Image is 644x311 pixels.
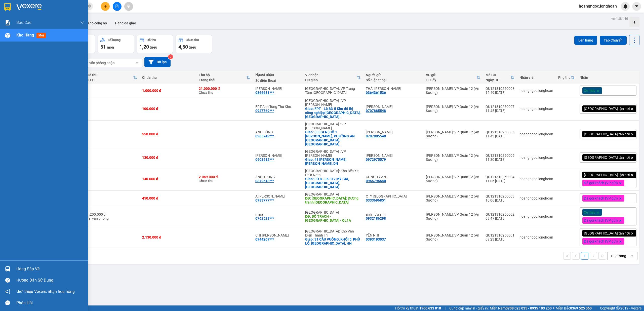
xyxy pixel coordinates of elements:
[395,305,441,311] span: Hỗ trợ kỹ thuật:
[305,196,361,204] div: DĐ: TP Thanh Hóa: Đường tránh TP Thanh Hóa
[16,19,31,26] span: Báo cáo
[366,78,421,82] div: Số điện thoại
[580,75,636,80] div: Nhãn
[142,132,194,136] div: 550.000 đ
[88,5,91,8] span: close-circle
[142,235,194,239] div: 2.130.000 đ
[486,175,514,179] div: QU121310250004
[5,33,10,38] img: warehouse-icon
[108,38,120,42] div: Số lượng
[506,306,552,310] strong: 0708 023 035 - 0935 103 250
[303,71,363,84] th: Toggle SortBy
[616,306,620,310] span: copyright
[366,233,421,237] div: YẾN NHI
[305,214,361,222] div: DĐ: BỐ TRẠCH - QUẢNG BÌNH - QL1A
[255,79,300,83] div: Số điện thoại
[115,5,119,8] span: file-add
[98,35,134,53] button: Số lượng51món
[426,233,480,241] div: [PERSON_NAME]: VP Quận 12 (An Sương)
[519,132,553,136] div: hoangngoc.longhoan
[366,237,386,241] div: 0393193037
[5,300,10,305] span: message
[305,130,361,146] div: Giao: ( LEGEN )SỐ 1 LÝ NAM ĐẾ, PHƯỜNG AN HẢI NAM, SƠN TRÀ, ĐÀ NẴNG
[629,17,639,27] div: Tạo kho hàng mới
[87,73,133,77] div: Đã thu
[426,175,480,183] div: [PERSON_NAME]: VP Quận 12 (An Sương)
[87,78,133,82] div: HTTT
[339,115,342,119] span: ...
[419,306,441,310] strong: 1900 633 818
[199,87,250,95] div: Chưa thu
[305,87,361,95] div: [GEOGRAPHIC_DATA]: VP Trung Tâm [GEOGRAPHIC_DATA]
[426,194,480,202] div: [PERSON_NAME]: VP Quận 12 (An Sương)
[366,105,421,109] div: KIM PHƯỢNG
[199,175,250,183] div: Chưa thu
[519,214,553,218] div: hoangngoc.longhoan
[584,239,618,244] span: Đã gọi khách (VP gửi)
[80,21,84,25] span: down
[556,305,592,311] span: Miền Bắc
[144,57,171,67] button: Bộ lọc
[142,177,194,181] div: 140.000 đ
[16,265,84,273] div: Hàng sắp về
[556,71,577,84] th: Toggle SortBy
[366,179,386,183] div: 0965796640
[486,212,514,216] div: QU121310250002
[584,218,618,223] span: Đã gọi khách (VP gửi)
[445,305,446,311] span: |
[486,105,514,109] div: QU121310250007
[305,229,361,237] div: [GEOGRAPHIC_DATA]: Kho Văn Điển Thanh Trì
[186,38,199,42] div: Chưa thu
[584,181,618,185] span: Đã gọi khách (VP gửi)
[584,88,595,93] span: Xe máy
[490,305,552,311] span: Miền Nam
[486,194,514,198] div: QU121310250003
[83,17,111,29] button: Kho công nợ
[519,155,553,160] div: hoangngoc.longhoan
[519,235,553,239] div: hoangngoc.longhoan
[80,60,115,65] div: Chọn văn phòng nhận
[570,306,592,310] strong: 0369 525 060
[483,71,517,84] th: Toggle SortBy
[142,107,194,111] div: 100.000 đ
[255,233,300,237] div: CHỊ TRANG
[553,307,554,309] span: ⚪️
[199,175,250,179] div: 2.049.000 đ
[611,16,628,21] div: ver 1.8.146
[366,91,386,95] div: 0364361536
[176,35,212,53] button: Chưa thu4,50 triệu
[426,78,476,82] div: ĐC lấy
[486,87,514,91] div: QU121310250008
[630,254,634,258] svg: open
[449,305,489,311] span: Cung cấp máy in - giấy in:
[519,107,553,111] div: hoangngoc.longhoan
[255,175,300,179] div: ANH TRUNG
[486,134,514,138] div: 11:43 [DATE]
[584,132,630,136] span: [GEOGRAPHIC_DATA] tận nơi
[426,153,480,162] div: [PERSON_NAME]: VP Quận 12 (An Sương)
[5,20,10,25] img: solution-icon
[486,158,514,162] div: 11:30 [DATE]
[486,91,514,95] div: 12:49 [DATE]
[5,278,10,283] span: question-circle
[574,36,597,45] button: Lên hàng
[584,196,618,201] span: Đã gọi khách (VP gửi)
[426,212,480,220] div: [PERSON_NAME]: VP Quận 12 (An Sương)
[113,2,122,11] button: file-add
[366,198,386,202] div: 0333696851
[196,71,253,84] th: Toggle SortBy
[255,130,300,134] div: ANH DŨNG
[486,73,510,77] div: Mã GD
[519,75,553,80] div: Nhân viên
[4,3,11,11] img: logo-vxr
[584,173,630,177] span: [GEOGRAPHIC_DATA] tận nơi
[426,130,480,138] div: [PERSON_NAME]: VP Quận 12 (An Sương)
[366,87,421,91] div: THÁI BÁ THÀNH
[623,4,628,9] img: icon-new-feature
[519,196,553,200] div: hoangngoc.longhoan
[305,210,361,214] div: [GEOGRAPHIC_DATA]
[124,2,133,11] button: aim
[147,38,156,42] div: Đã thu
[305,158,361,166] div: Giao: 41 NGUYỄN XUÂN ÔN, HÀO CƯỜNG.DN
[339,142,342,146] span: ...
